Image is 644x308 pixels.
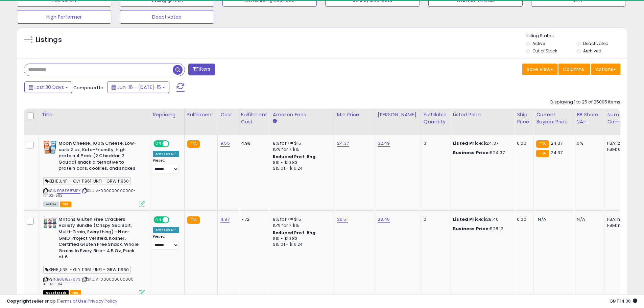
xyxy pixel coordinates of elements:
span: KEHE ,UNFI - GLY 11961 ,UNFI - GRW 11960 [43,177,131,185]
a: 32.49 [378,140,390,147]
a: Terms of Use [58,298,87,304]
span: 2025-08-15 14:36 GMT [610,298,637,304]
div: FBA: n/a [607,216,629,222]
label: Active [532,41,545,46]
div: ASIN: [43,140,145,206]
div: Current Buybox Price [536,111,571,125]
span: All listings currently available for purchase on Amazon [43,202,59,207]
label: Deactivated [583,41,609,46]
div: 15% for > $15 [273,146,329,152]
span: 24.37 [551,140,563,146]
div: Fulfillable Quantity [424,111,447,125]
div: $28.40 [453,216,509,222]
div: Amazon AI * [153,151,179,157]
div: $24.37 [453,150,509,156]
b: Reduced Prof. Rng. [273,230,317,236]
a: 11.87 [220,216,230,223]
span: ON [154,217,163,222]
button: Columns [558,64,590,75]
a: 9.55 [220,140,230,147]
span: OFF [168,217,179,222]
div: N/A [577,216,599,222]
small: Amazon Fees. [273,118,277,124]
button: Filters [188,64,215,75]
span: Last 30 Days [34,84,64,91]
a: 28.40 [378,216,390,223]
b: Business Price: [453,226,490,232]
div: 7.72 [241,216,265,222]
div: 8% for <= $15 [273,216,329,222]
div: 8% for <= $15 [273,140,329,146]
strong: Copyright [7,298,31,304]
a: 24.37 [337,140,349,147]
a: B08F687JFX [57,188,80,194]
button: Deactivated [120,10,214,24]
div: 15% for > $15 [273,222,329,229]
div: Amazon Fees [273,111,331,118]
div: $15.01 - $16.24 [273,242,329,247]
span: ON [154,141,163,147]
div: Preset: [153,158,179,173]
b: Listed Price: [453,216,483,222]
span: | SKU: A-000000000000-KIT03-1314 [43,277,136,287]
div: $28.12 [453,226,509,232]
div: 3 [424,140,445,146]
span: KEHE ,UNFI - GLY 11961 ,UNFI - GRW 11960 [43,266,131,274]
button: Save View [522,64,557,75]
div: FBM: 0 [607,146,629,152]
div: Ship Price [517,111,530,125]
label: Out of Stock [532,48,557,54]
h5: Listings [36,35,62,45]
div: Displaying 1 to 25 of 25005 items [550,99,620,105]
small: FBA [187,140,200,148]
b: Moon Cheese, 100% Cheese, Low-carb 2 oz, Keto-Friendly, high protein 4 Pack (2 Cheddar, 2 Gouda) ... [58,140,141,173]
button: Jun-16 - [DATE]-15 [107,81,169,93]
button: High Performer [17,10,111,24]
span: OFF [168,141,179,147]
div: 0 [424,216,445,222]
b: Miltons Gluten Free Crackers Variety Bundle (Crispy Sea Salt, Multi-Grain, Everything) - Non-GMO ... [58,216,141,262]
span: Columns [563,66,584,73]
img: 510WE49yzlL._SL40_.jpg [43,216,57,230]
small: FBA [536,140,549,148]
small: FBA [536,150,549,157]
div: 0% [577,140,599,146]
p: Listing States: [526,33,627,39]
span: | SKU: A-000000000000-KIT02-5113 [43,188,136,198]
img: 51C85glP-rL._SL40_.jpg [43,140,57,154]
div: Fulfillment Cost [241,111,267,125]
div: seller snap | | [7,298,117,305]
div: Cost [220,111,235,118]
span: Compared to: [73,85,104,91]
button: Actions [591,64,620,75]
div: Title [42,111,147,118]
div: Amazon AI * [153,227,179,233]
a: B0815Z79VS [57,277,80,282]
a: Privacy Policy [88,298,117,304]
div: 0.00 [517,216,528,222]
b: Listed Price: [453,140,483,146]
span: Jun-16 - [DATE]-15 [117,84,161,91]
b: Business Price: [453,149,490,156]
div: FBA: 2 [607,140,629,146]
label: Archived [583,48,601,54]
div: FBM: n/a [607,222,629,229]
div: [PERSON_NAME] [378,111,418,118]
span: FBA [60,202,71,207]
div: Repricing [153,111,182,118]
div: Min Price [337,111,372,118]
button: Last 30 Days [24,81,72,93]
div: $24.37 [453,140,509,146]
div: $10 - $10.83 [273,236,329,242]
div: Fulfillment [187,111,215,118]
div: $15.01 - $16.24 [273,166,329,171]
b: Reduced Prof. Rng. [273,154,317,160]
span: 24.37 [551,149,563,156]
div: Preset: [153,234,179,250]
div: $10 - $10.83 [273,160,329,166]
div: Num of Comp. [607,111,632,125]
small: FBA [187,216,200,224]
div: 0.00 [517,140,528,146]
div: 4.99 [241,140,265,146]
div: Listed Price [453,111,511,118]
